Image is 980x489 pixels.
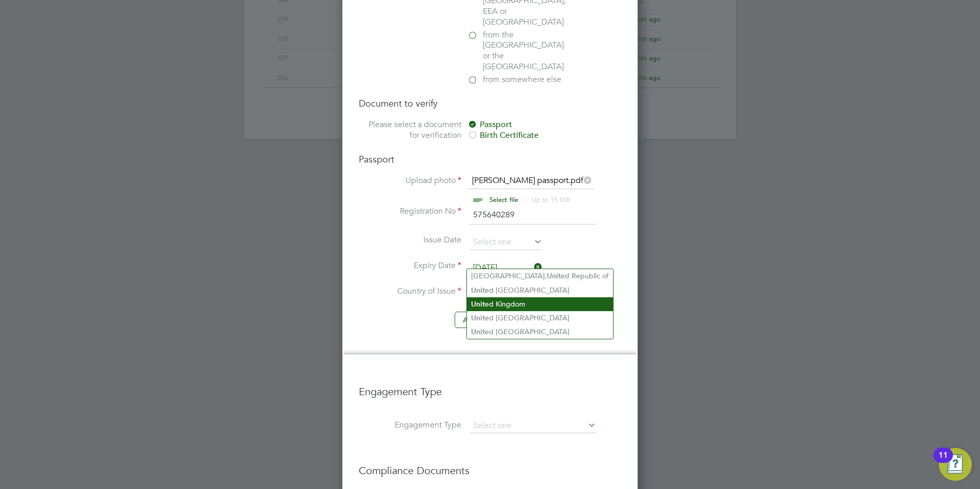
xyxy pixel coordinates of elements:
button: Open Resource Center, 11 new notifications [939,448,972,481]
label: Registration No [359,206,461,217]
span: from somewhere else [483,74,561,85]
label: Country of Issue [359,286,461,297]
input: Select one [469,260,542,276]
input: Select one [469,235,542,250]
h4: Document to verify [359,97,621,109]
label: Engagement Type [359,420,461,431]
li: ed [GEOGRAPHIC_DATA] [467,311,613,325]
label: Expiry Date [359,260,461,271]
label: Upload photo [359,175,461,186]
b: Unit [547,272,561,280]
div: Birth Certificate [467,130,621,141]
li: ed [GEOGRAPHIC_DATA] [467,325,613,339]
li: ed Kingdom [467,297,613,311]
span: from the [GEOGRAPHIC_DATA] or the [GEOGRAPHIC_DATA] [483,30,570,72]
b: Unit [471,286,485,295]
div: 11 [938,455,948,468]
input: Select one [469,419,596,433]
h3: Compliance Documents [359,454,621,477]
li: [GEOGRAPHIC_DATA], ed Republic of [467,269,613,283]
label: Please select a document for verification [359,119,461,141]
b: Unit [471,314,485,322]
h4: Passport [359,153,621,165]
h3: Engagement Type [359,375,621,398]
button: Add document [455,312,521,328]
div: Passport [467,119,621,130]
label: Issue Date [359,235,461,246]
li: ed [GEOGRAPHIC_DATA] [467,283,613,297]
b: Unit [471,328,485,336]
b: Unit [471,300,485,309]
